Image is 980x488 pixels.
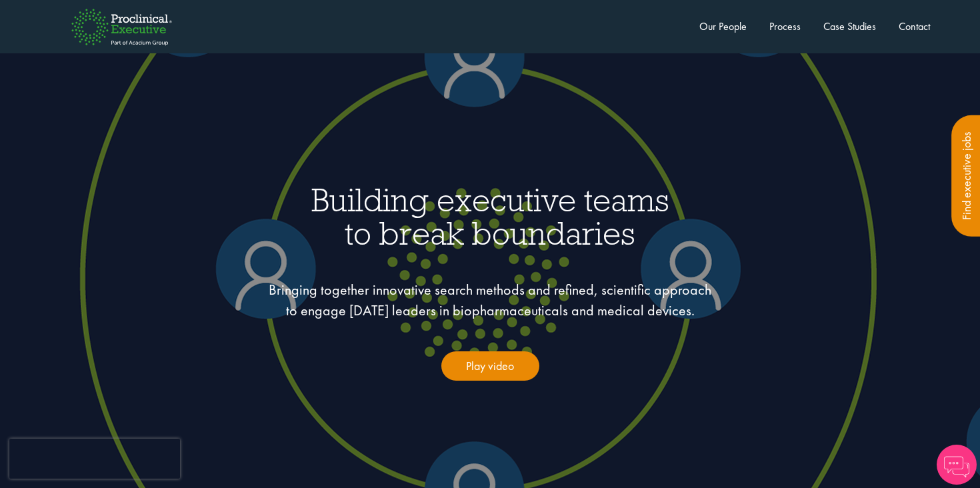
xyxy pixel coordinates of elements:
img: Chatbot [937,445,977,485]
iframe: reCAPTCHA [9,439,180,479]
a: Contact [899,19,930,33]
a: Case Studies [823,19,876,33]
a: Play video [441,351,539,381]
h1: Building executive teams to break boundaries [111,183,869,249]
a: Process [769,19,801,33]
a: Our People [699,19,747,33]
p: Bringing together innovative search methods and refined, scientific approach to engage [DATE] lea... [263,279,717,321]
